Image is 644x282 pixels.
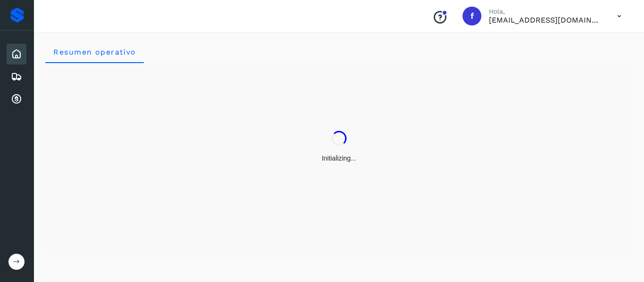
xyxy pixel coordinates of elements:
p: Hola, [489,8,602,16]
div: Cuentas por cobrar [7,89,26,110]
div: Embarques [7,66,26,87]
div: Inicio [7,44,26,64]
span: Resumen operativo [53,48,136,56]
p: finanzastransportesperez@gmail.com [489,16,602,24]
